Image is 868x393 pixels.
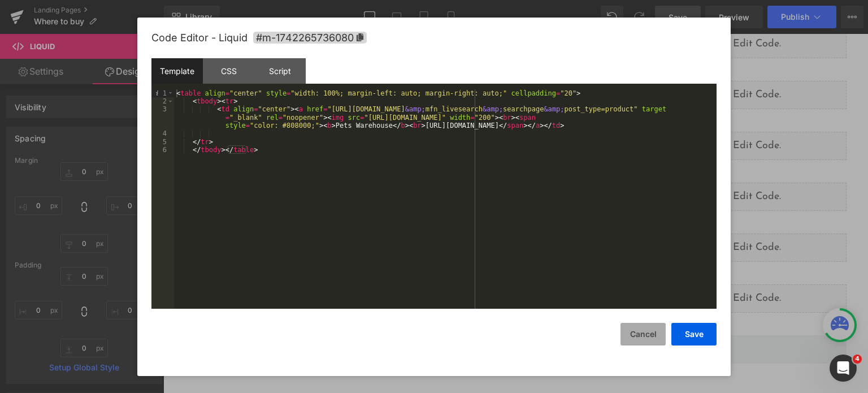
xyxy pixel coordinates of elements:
[853,355,862,364] span: 4
[203,58,254,84] div: CSS
[151,138,174,146] div: 5
[151,89,174,97] div: 1
[151,32,248,44] span: Code Editor - Liquid
[151,58,203,84] div: Template
[151,97,174,105] div: 2
[253,32,367,44] span: Click to copy
[620,323,666,346] button: Cancel
[830,355,857,382] iframe: Intercom live chat
[151,105,174,129] div: 3
[671,323,717,346] button: Save
[151,146,174,154] div: 6
[254,58,306,84] div: Script
[151,129,174,137] div: 4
